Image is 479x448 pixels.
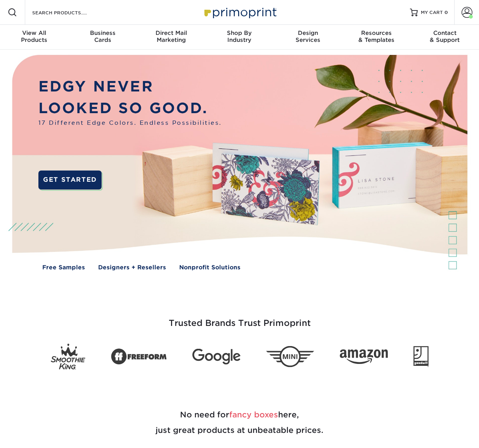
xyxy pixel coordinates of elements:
div: Marketing [137,29,205,43]
div: & Templates [342,29,410,43]
a: Resources& Templates [342,25,410,50]
a: Contact& Support [411,25,479,50]
span: Direct Mail [137,29,205,36]
a: Nonprofit Solutions [179,263,240,272]
img: Google [192,349,240,365]
span: Shop By [205,29,273,36]
img: Goodwill [413,346,429,367]
a: GET STARTED [38,171,102,190]
a: BusinessCards [68,25,137,50]
img: Freeform [111,344,167,369]
img: Primoprint [201,4,278,21]
img: Amazon [340,350,388,364]
div: Cards [68,29,137,43]
span: Contact [411,29,479,36]
div: Industry [205,29,273,43]
div: Services [274,29,342,43]
span: MY CART [421,9,443,16]
h3: Trusted Brands Trust Primoprint [13,300,467,338]
span: Resources [342,29,410,36]
span: 17 Different Edge Colors. Endless Possibilities. [38,119,222,127]
a: Designers + Resellers [98,263,166,272]
span: 0 [444,10,448,15]
img: Mini [266,346,314,367]
a: Direct MailMarketing [137,25,205,50]
span: Design [274,29,342,36]
img: Smoothie King [51,344,85,370]
a: Shop ByIndustry [205,25,273,50]
p: LOOKED SO GOOD. [38,97,222,119]
a: Free Samples [42,263,85,272]
span: Business [68,29,137,36]
a: DesignServices [274,25,342,50]
div: & Support [411,29,479,43]
p: EDGY NEVER [38,76,222,97]
input: SEARCH PRODUCTS..... [31,8,107,17]
span: fancy boxes [229,410,278,419]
